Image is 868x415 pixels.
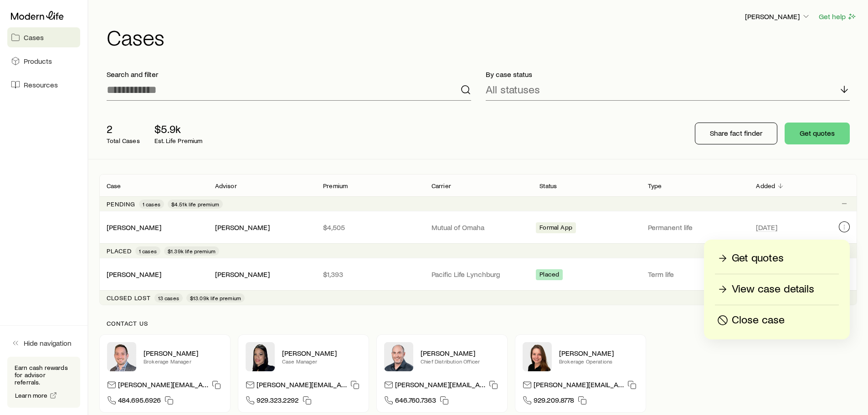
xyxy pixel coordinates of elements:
[215,223,270,232] div: [PERSON_NAME]
[158,294,179,302] span: 13 cases
[732,282,814,297] p: View case details
[785,123,850,144] button: Get quotes
[534,395,574,408] span: 929.209.8778
[421,348,500,358] p: [PERSON_NAME]
[107,200,135,208] p: Pending
[695,123,777,144] button: Share fact finder
[323,270,417,279] p: $1,393
[559,348,638,358] p: [PERSON_NAME]
[431,270,525,279] p: Pacific Life Lynchburg
[648,270,742,279] p: Term life
[257,380,347,392] p: [PERSON_NAME][EMAIL_ADDRESS][DOMAIN_NAME]
[257,395,299,408] span: 929.323.2292
[107,294,151,302] p: Closed lost
[168,247,216,255] span: $1.39k life premium
[756,182,775,190] p: Added
[323,223,417,232] p: $4,505
[24,338,72,348] span: Hide navigation
[395,395,436,408] span: 646.760.7363
[24,80,58,89] span: Resources
[118,395,161,408] span: 484.695.6926
[756,223,777,232] span: [DATE]
[139,247,157,255] span: 1 cases
[171,200,219,208] span: $4.51k life premium
[710,128,762,138] p: Share fact finder
[107,137,140,144] p: Total Cases
[118,380,208,392] p: [PERSON_NAME][EMAIL_ADDRESS][DOMAIN_NAME]
[246,342,275,371] img: Elana Hasten
[107,247,132,255] p: Placed
[384,342,413,371] img: Dan Pierson
[282,358,361,365] p: Case Manager
[107,123,140,135] p: 2
[15,392,48,399] span: Learn more
[395,380,485,392] p: [PERSON_NAME][EMAIL_ADDRESS][DOMAIN_NAME]
[282,348,361,358] p: [PERSON_NAME]
[534,380,624,392] p: [PERSON_NAME][EMAIL_ADDRESS][DOMAIN_NAME]
[486,83,540,96] p: All statuses
[107,342,136,371] img: Brandon Parry
[648,182,662,190] p: Type
[107,26,857,48] h1: Cases
[431,182,451,190] p: Carrier
[732,251,784,266] p: Get quotes
[715,313,839,328] button: Close case
[24,33,44,42] span: Cases
[523,342,552,371] img: Ellen Wall
[715,282,839,297] a: View case details
[745,12,811,21] p: [PERSON_NAME]
[107,320,850,327] p: Contact us
[143,200,160,208] span: 1 cases
[818,11,857,22] button: Get help
[559,358,638,365] p: Brokerage Operations
[107,70,471,79] p: Search and filter
[144,348,223,358] p: [PERSON_NAME]
[745,11,811,22] button: [PERSON_NAME]
[144,358,223,365] p: Brokerage Manager
[7,51,80,71] a: Products
[421,358,500,365] p: Chief Distribution Officer
[215,270,270,279] div: [PERSON_NAME]
[107,223,161,231] a: [PERSON_NAME]
[107,270,161,279] div: [PERSON_NAME]
[215,182,237,190] p: Advisor
[486,70,850,79] p: By case status
[539,182,557,190] p: Status
[154,123,203,135] p: $5.9k
[107,182,121,190] p: Case
[732,313,785,328] p: Close case
[7,27,80,47] a: Cases
[323,182,348,190] p: Premium
[648,223,742,232] p: Permanent life
[539,271,559,280] span: Placed
[190,294,241,302] span: $13.09k life premium
[24,56,52,66] span: Products
[107,223,161,232] div: [PERSON_NAME]
[7,75,80,95] a: Resources
[7,333,80,353] button: Hide navigation
[15,364,73,386] p: Earn cash rewards for advisor referrals.
[431,223,525,232] p: Mutual of Omaha
[7,357,80,408] div: Earn cash rewards for advisor referrals.Learn more
[107,270,161,278] a: [PERSON_NAME]
[715,251,839,266] a: Get quotes
[539,224,572,233] span: Formal App
[99,174,857,305] div: Client cases
[154,137,203,144] p: Est. Life Premium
